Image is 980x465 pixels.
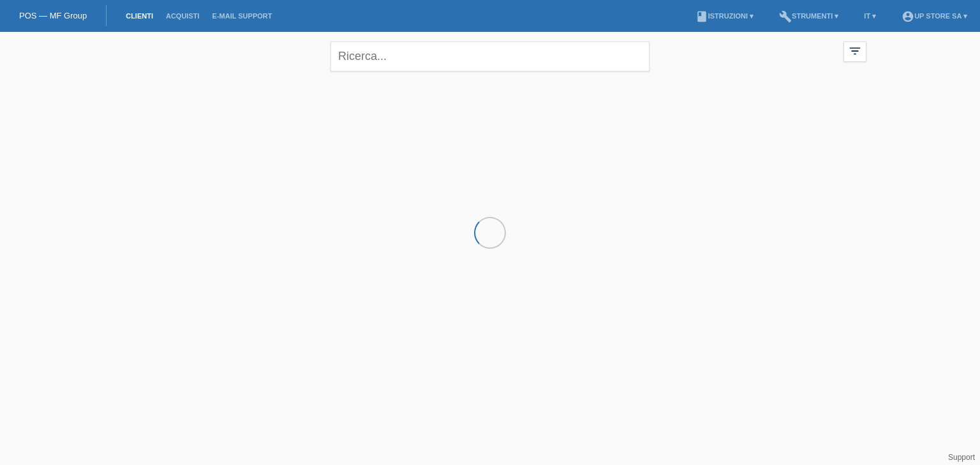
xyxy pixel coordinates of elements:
a: buildStrumenti ▾ [773,12,845,20]
a: Support [948,453,975,462]
a: IT ▾ [857,12,882,20]
i: build [779,10,792,23]
a: E-mail Support [206,12,279,20]
a: bookIstruzioni ▾ [689,12,760,20]
input: Ricerca... [330,41,650,71]
a: Clienti [119,12,160,20]
a: Acquisti [160,12,206,20]
i: filter_list [848,44,862,58]
a: POS — MF Group [19,11,87,20]
a: account_circleUp Store SA ▾ [895,12,974,20]
i: account_circle [902,10,914,23]
i: book [695,10,708,23]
